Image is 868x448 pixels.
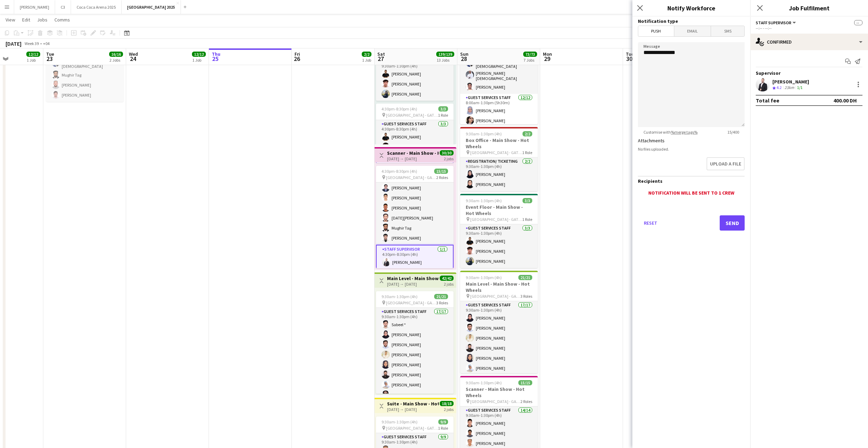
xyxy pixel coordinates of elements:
h3: Notify Workforce [632,3,750,12]
div: 1 Job [192,57,205,63]
app-card-role: Guest Services Staff3/39:30am-1:30pm (4h)[PERSON_NAME][PERSON_NAME][PERSON_NAME] [376,57,454,101]
span: 18/18 [440,401,454,406]
app-card-role: Registration/ Ticketing2/29:30am-1:30pm (4h)[PERSON_NAME][PERSON_NAME] [460,158,538,191]
span: -- [854,20,862,25]
span: 21/21 [518,275,532,280]
app-job-card: 9:30am-1:30pm (4h)21/21 [GEOGRAPHIC_DATA] - GATE 73 RolesGuest Services Staff17/179:30am-1:30pm (... [376,291,454,394]
span: [GEOGRAPHIC_DATA] - GATE 7 [470,217,522,222]
div: +04 [43,41,50,46]
h3: Recipients [638,178,745,184]
div: Total fee [756,97,779,104]
div: 1 Job [362,57,371,63]
button: Coca Coca Arena 2025 [71,0,122,14]
span: 9:30am-1:30pm (4h) [466,198,502,203]
app-card-role: Guest Services Staff12/128:00am-1:30pm (5h30m)[PERSON_NAME][PERSON_NAME] [460,94,538,230]
span: Tue [46,51,54,57]
span: 9:30am-1:30pm (4h) [382,294,418,299]
h3: Box Office - Main Show - Hot Wheels [460,137,538,150]
span: 16/16 [109,52,123,57]
span: Mon [543,51,552,57]
app-job-card: 9:30am-1:30pm (4h)3/3Event Floor - Main Show - Hot Wheels [GEOGRAPHIC_DATA] - GATE 71 RoleGuest S... [460,194,538,268]
span: 23 [45,55,54,63]
span: 1 Role [522,217,532,222]
button: [GEOGRAPHIC_DATA] 2025 [122,0,181,14]
span: Jobs [37,17,47,23]
h3: Scanner - Main Show - Hot Wheels [387,150,439,156]
div: Confirmed [750,34,868,50]
span: 24 [128,55,138,63]
div: [DATE] → [DATE] [387,281,439,287]
div: 7 Jobs [524,57,537,63]
span: 12/12 [192,52,206,57]
span: 2/2 [362,52,371,57]
app-job-card: 9:30am-1:30pm (4h)21/21Main Level - Main Show - Hot Wheels [GEOGRAPHIC_DATA] - GATE 73 RolesGuest... [460,271,538,373]
span: 3/3 [438,106,448,111]
span: Wed [129,51,138,57]
div: Notification will be sent to 1 crew [638,190,745,196]
span: 1 Role [438,113,448,118]
span: Thu [212,51,220,57]
span: Sun [460,51,468,57]
app-job-card: 4:30pm-8:30pm (4h)15/15 [GEOGRAPHIC_DATA] - GATE 72 Roles[PERSON_NAME][PERSON_NAME][PERSON_NAME][... [376,166,454,268]
span: 3 Roles [436,300,448,305]
h3: Scanner - Main Show - Hot Wheels [460,386,538,398]
span: [GEOGRAPHIC_DATA] - GATE 7 [386,300,436,305]
h3: Main Level - Main Show - Hot Wheels [460,281,538,293]
div: 23km [783,85,796,91]
span: 12/12 [26,52,40,57]
a: Jobs [34,15,50,24]
button: C3 [55,0,71,14]
span: View [6,17,15,23]
button: [PERSON_NAME] [14,0,55,14]
span: 1 Role [522,150,532,155]
span: 2/2 [523,131,532,136]
span: [GEOGRAPHIC_DATA] - GATE 7 [470,294,520,299]
h3: Notification type [638,18,745,24]
app-job-card: 4:30pm-8:30pm (4h)3/3 [GEOGRAPHIC_DATA] - GATE 71 RoleGuest Services Staff3/34:30pm-8:30pm (4h)[P... [376,104,454,164]
span: Customise with [638,129,703,135]
span: 4:30pm-8:30pm (4h) [382,169,417,174]
button: Send [720,215,745,231]
label: Attachments [638,137,665,144]
span: 21/21 [434,294,448,299]
span: 15/15 [518,380,532,385]
span: 30/30 [440,150,454,155]
span: Week 39 [23,41,40,46]
div: [DATE] → [DATE] [387,156,439,161]
div: 2 jobs [444,281,454,287]
span: 15 / 400 [722,129,745,135]
span: Email [674,26,711,36]
span: Staff Supervisor [756,20,791,25]
span: 25 [211,55,220,63]
span: 4:30pm-8:30pm (4h) [382,106,417,111]
span: [GEOGRAPHIC_DATA] - GATE 7 [386,113,438,118]
span: 42/42 [440,276,454,281]
div: [DATE] [6,40,21,47]
app-job-card: 9:30am-1:30pm (4h)2/2Box Office - Main Show - Hot Wheels [GEOGRAPHIC_DATA] - GATE 71 RoleRegistra... [460,127,538,191]
app-card-role: Guest Services Staff3/34:30pm-8:30pm (4h)[PERSON_NAME][PERSON_NAME][PERSON_NAME] [376,120,454,164]
button: Reset [638,215,663,231]
span: 9:30am-1:30pm (4h) [466,131,502,136]
span: 26 [293,55,300,63]
span: 2 Roles [436,175,448,180]
button: Staff Supervisor [756,20,797,25]
a: Edit [19,15,33,24]
div: --:-- - --:-- [756,26,862,31]
span: 27 [376,55,385,63]
div: 13 Jobs [437,57,454,63]
span: Comms [54,17,70,23]
span: 4.2 [777,85,782,90]
div: 9:30am-1:30pm (4h)3/3 [GEOGRAPHIC_DATA] - GATE 71 RoleGuest Services Staff3/39:30am-1:30pm (4h)[P... [376,41,454,101]
span: 29 [542,55,552,63]
h3: Event Floor - Main Show - Hot Wheels [460,204,538,216]
div: 2 jobs [444,406,454,412]
app-job-card: 8:00am-1:30pm (5h30m)16/16Pre Show - Hot Wheels [GEOGRAPHIC_DATA] - GATE 73 RolesGuest Services S... [460,22,538,124]
div: 2 jobs [444,155,454,161]
a: View [3,15,18,24]
div: [PERSON_NAME] [772,79,809,85]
